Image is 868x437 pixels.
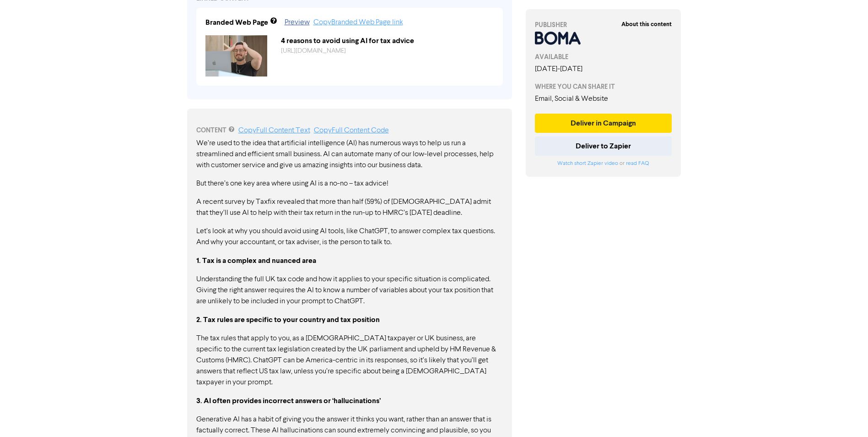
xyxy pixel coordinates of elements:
[205,17,268,28] div: Branded Web Page
[281,48,346,54] a: [URL][DOMAIN_NAME]
[196,256,316,265] strong: 1. Tax is a complex and nuanced area
[274,46,501,56] div: https://public2.bomamarketing.com/cp/7jDHvaulYHWMJdtrIRJILP?sa=momotyFk
[535,52,672,62] div: AVAILABLE
[196,226,503,248] p: Let’s look at why you should avoid using AI tools, like ChatGPT, to answer complex tax questions....
[196,125,503,136] div: CONTENT
[196,274,503,307] p: Understanding the full UK tax code and how it applies to your specific situation is complicated. ...
[196,315,380,324] strong: 2. Tax rules are specific to your country and tax position
[535,93,672,104] div: Email, Social & Website
[196,178,503,189] p: But there’s one key area where using AI is a no-no – tax advice!
[238,127,310,134] a: Copy Full Content Text
[196,396,381,405] strong: 3. AI often provides incorrect answers or ‘hallucinations’
[557,161,618,166] a: Watch short Zapier video
[535,114,672,133] button: Deliver in Campaign
[535,64,672,75] div: [DATE] - [DATE]
[274,35,501,46] div: 4 reasons to avoid using AI for tax advice
[196,197,503,218] p: A recent survey by Taxfix revealed that more than half (59%) of [DEMOGRAPHIC_DATA] admit that the...
[313,19,403,26] a: Copy Branded Web Page link
[535,137,672,156] button: Deliver to Zapier
[626,161,649,166] a: read FAQ
[314,127,389,134] a: Copy Full Content Code
[535,159,672,168] div: or
[196,333,503,388] p: The tax rules that apply to you, as a [DEMOGRAPHIC_DATA] taxpayer or UK business, are specific to...
[822,393,868,437] iframe: Chat Widget
[196,138,503,171] p: We’re used to the idea that artificial intelligence (AI) has numerous ways to help us run a strea...
[535,82,672,92] div: WHERE YOU CAN SHARE IT
[621,21,672,28] strong: About this content
[285,19,310,26] a: Preview
[535,20,672,30] div: PUBLISHER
